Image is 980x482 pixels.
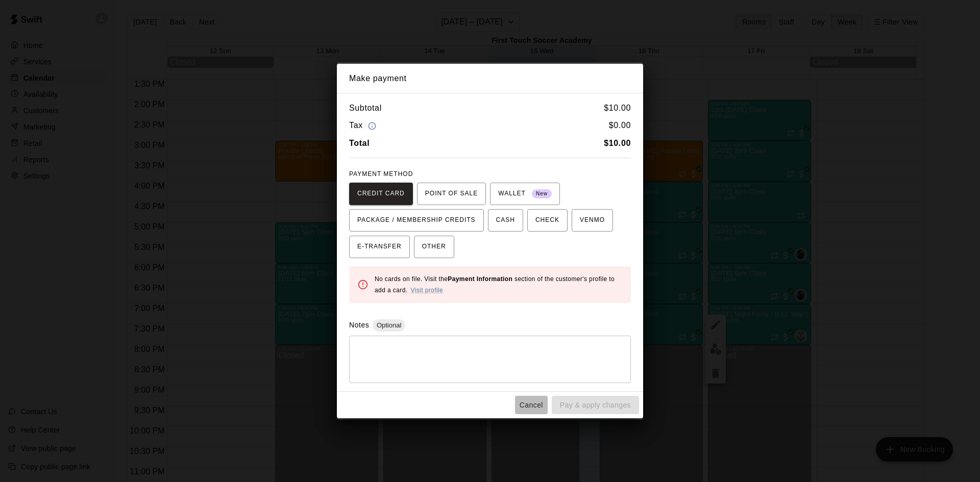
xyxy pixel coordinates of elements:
[535,212,559,229] span: CHECK
[349,139,370,147] b: Total
[580,212,605,229] span: VENMO
[337,64,643,93] h2: Make payment
[515,396,548,415] button: Cancel
[425,186,478,202] span: POINT OF SALE
[357,186,405,202] span: CREDIT CARD
[375,275,615,294] span: No cards on file. Visit the section of the customer's profile to add a card.
[414,236,454,258] button: OTHER
[609,119,631,133] h6: $ 0.00
[604,102,631,115] h6: $ 10.00
[357,239,402,255] span: E-TRANSFER
[490,183,560,205] button: WALLET New
[349,236,410,258] button: E-TRANSFER
[373,321,405,329] span: Optional
[422,239,446,255] span: OTHER
[527,209,568,232] button: CHECK
[496,212,515,229] span: CASH
[349,170,413,177] span: PAYMENT METHOD
[349,102,382,115] h6: Subtotal
[349,119,379,133] h6: Tax
[572,209,613,232] button: VENMO
[349,321,369,329] label: Notes
[448,275,512,283] b: Payment Information
[488,209,523,232] button: CASH
[349,209,484,232] button: PACKAGE / MEMBERSHIP CREDITS
[498,186,552,202] span: WALLET
[357,212,476,229] span: PACKAGE / MEMBERSHIP CREDITS
[604,139,631,147] b: $ 10.00
[532,187,552,201] span: New
[417,183,486,205] button: POINT OF SALE
[410,287,443,294] a: Visit profile
[349,183,413,205] button: CREDIT CARD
